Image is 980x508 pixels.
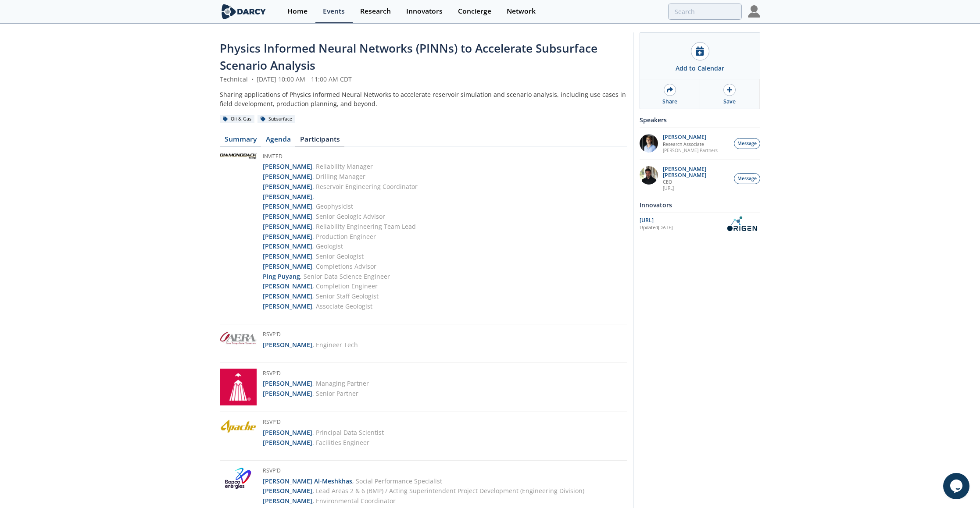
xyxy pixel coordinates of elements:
[312,182,314,191] span: ,
[360,8,391,15] div: Research
[663,185,730,191] p: [URL]
[312,252,314,260] span: ,
[734,138,760,149] button: Message
[668,4,742,20] input: Advanced Search
[263,172,312,181] strong: [PERSON_NAME]
[263,292,312,300] strong: [PERSON_NAME]
[263,330,358,340] h5: RSVP'd
[663,147,718,153] p: [PERSON_NAME] Partners
[312,282,314,290] span: ,
[316,302,372,310] span: Associate Geologist
[316,487,584,495] span: Lead Areas 2 & 6 (BMP) / Acting Superintendent Project Development (Engineering Division)
[458,8,491,15] div: Concierge
[943,473,971,499] iframe: chat widget
[312,212,314,220] span: ,
[263,272,300,281] strong: Ping Puyang
[640,224,723,231] div: Updated [DATE]
[263,467,584,476] h5: RSVP'd
[220,330,257,346] img: Aera Energy
[316,232,376,241] span: Production Engineer
[662,98,677,106] div: Share
[676,64,724,73] div: Add to Calendar
[723,98,736,106] div: Save
[263,202,312,210] strong: [PERSON_NAME]
[263,282,312,290] strong: [PERSON_NAME]
[312,302,314,310] span: ,
[220,467,257,491] img: Bapco Energies
[263,389,312,398] strong: [PERSON_NAME]
[312,242,314,250] span: ,
[220,4,268,19] img: logo-wide.svg
[312,389,314,398] span: ,
[640,216,760,231] a: [URL] Updated[DATE] OriGen.AI
[316,389,358,398] span: Senior Partner
[220,75,627,84] div: Technical [DATE] 10:00 AM - 11:00 AM CDT
[316,252,364,260] span: Senior Geologist
[263,379,312,387] strong: [PERSON_NAME]
[312,162,314,171] span: ,
[316,162,373,171] span: Reliability Manager
[263,262,312,270] strong: [PERSON_NAME]
[263,302,312,310] strong: [PERSON_NAME]
[312,438,314,447] span: ,
[263,162,312,171] strong: [PERSON_NAME]
[304,272,390,281] span: Senior Data Science Engineer
[316,438,369,447] span: Facilities Engineer
[316,222,416,231] span: Reliability Engineering Team Lead
[263,222,312,231] strong: [PERSON_NAME]
[312,497,314,505] span: ,
[312,428,314,437] span: ,
[220,40,597,73] span: Physics Informed Neural Networks (PINNs) to Accelerate Subsurface Scenario Analysis
[263,428,312,437] strong: [PERSON_NAME]
[748,5,760,18] img: Profile
[312,222,314,231] span: ,
[220,90,627,108] div: Sharing applications of Physics Informed Neural Networks to accelerate reservoir simulation and s...
[316,242,343,250] span: Geologist
[312,262,314,270] span: ,
[312,487,314,495] span: ,
[312,172,314,181] span: ,
[663,166,730,178] p: [PERSON_NAME] [PERSON_NAME]
[316,497,396,505] span: Environmental Coordinator
[312,341,314,349] span: ,
[316,292,379,300] span: Senior Staff Geologist
[316,182,418,191] span: Reservoir Engineering Coordinator
[263,232,312,241] strong: [PERSON_NAME]
[316,282,378,290] span: Completion Engineer
[220,136,261,146] a: Summary
[640,166,658,185] img: 20112e9a-1f67-404a-878c-a26f1c79f5da
[220,153,257,160] img: Diamondback Energy
[316,262,376,270] span: Completions Advisor
[316,428,384,437] span: Principal Data Scientist
[316,379,369,387] span: Managing Partner
[263,153,418,162] h5: Invited
[640,134,658,153] img: 1EXUV5ipS3aUf9wnAL7U
[300,272,302,281] span: ,
[263,369,369,379] h5: RSVP'd
[507,8,536,15] div: Network
[258,115,295,123] div: Subsurface
[312,379,314,387] span: ,
[295,136,344,146] a: Participants
[316,172,365,181] span: Drilling Manager
[356,477,442,485] span: Social Performance Specialist
[263,252,312,260] strong: [PERSON_NAME]
[640,217,723,224] div: [URL]
[263,418,384,428] h5: RSVP'd
[250,75,255,83] span: •
[737,175,757,182] span: Message
[312,232,314,241] span: ,
[263,242,312,250] strong: [PERSON_NAME]
[263,192,312,201] strong: [PERSON_NAME]
[734,173,760,184] button: Message
[312,292,314,300] span: ,
[263,497,312,505] strong: [PERSON_NAME]
[316,202,353,210] span: Geophysicist
[220,418,257,433] img: Apache Corporation
[263,212,312,220] strong: [PERSON_NAME]
[220,369,257,405] img: Altira Group LLC
[263,477,352,485] strong: [PERSON_NAME] Al-Meshkhas
[263,487,312,495] strong: [PERSON_NAME]
[263,341,312,349] strong: [PERSON_NAME]
[663,179,730,185] p: CEO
